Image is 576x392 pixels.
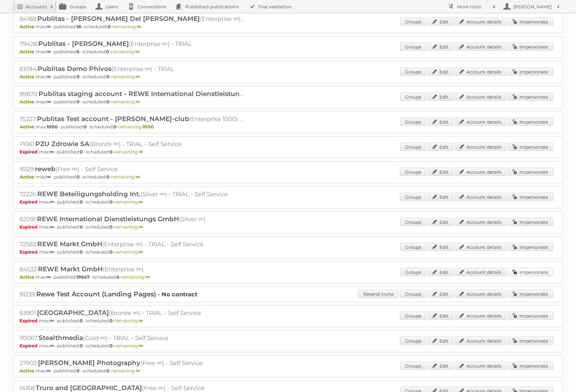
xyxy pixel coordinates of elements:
span: remaining: [112,24,141,30]
strong: 0 [80,199,83,205]
p: max: - published: - scheduled: - [20,343,556,349]
span: [GEOGRAPHIC_DATA] [37,309,109,317]
h2: 62091: (Silver ∞) [20,215,244,223]
span: Active [20,174,36,180]
a: Impersonate [508,92,553,101]
strong: ∞ [47,74,51,80]
span: Expired [20,343,39,349]
strong: 0 [110,149,113,155]
a: Edit [428,42,454,51]
a: Edit [428,290,454,298]
strong: ∞ [139,249,143,255]
a: Impersonate [508,311,553,320]
strong: ∞ [146,274,150,280]
h2: [PERSON_NAME] [512,4,554,10]
strong: ∞ [139,343,143,349]
a: Edit [428,243,454,251]
span: Publitas - [PERSON_NAME] Del [PERSON_NAME] [37,15,200,22]
strong: 0 [84,124,87,130]
a: Account details [455,143,507,151]
span: Stealthmedia [39,334,83,342]
a: Groups [400,67,427,76]
a: Account details [455,290,507,298]
p: max: - published: - scheduled: - [20,224,556,230]
a: Edit [428,143,454,151]
strong: ∞ [137,24,141,30]
h2: 89870: (Enterprise ∞) - TRIAL [20,90,244,98]
strong: ∞ [139,199,143,205]
p: max: - published: - scheduled: - [20,249,556,255]
span: REWE Beteiligungsholding Int. [37,190,140,198]
a: Groups [400,336,427,345]
strong: 0 [106,174,110,180]
strong: - No contract [158,291,198,298]
span: remaining: [111,174,140,180]
a: Impersonate [508,362,553,370]
h2: 71061: (Bronze ∞) - TRIAL - Self Service [20,140,244,148]
a: Account details [455,336,507,345]
span: Publitas staging account - REWE International Dienstleistungs GmbH [39,90,270,98]
p: max: - published: - scheduled: - [20,124,556,130]
strong: 0 [106,74,110,80]
span: PZU Zdrowie SA [35,140,89,148]
span: remaining: [111,74,140,80]
span: remaining: [111,368,140,374]
strong: ∞ [50,249,54,255]
strong: 1000 [47,124,58,130]
span: reweb [35,165,56,173]
span: REWE Markt GmbH [37,240,102,248]
a: Groups [400,143,427,151]
span: remaining: [114,149,143,155]
a: Groups [400,168,427,176]
strong: ∞ [136,74,140,80]
h2: 27902: (Free ∞) - Self Service [20,359,244,367]
a: Groups [400,362,427,370]
span: Truro and [GEOGRAPHIC_DATA] [36,384,142,392]
span: Expired [20,149,39,155]
span: Publitas Test account - [PERSON_NAME]-club [37,115,189,123]
strong: 0 [80,149,83,155]
p: max: - published: - scheduled: - [20,74,556,80]
a: Account details [455,311,507,320]
a: Edit [428,67,454,76]
p: max: - published: - scheduled: - [20,199,556,205]
strong: ∞ [136,368,140,374]
span: remaining: [114,343,143,349]
h2: 70067: (Gold ∞) - TRIAL - Self Service [20,334,244,342]
strong: 0 [80,318,83,324]
span: remaining: [111,99,140,105]
strong: 18 [76,24,81,30]
a: Impersonate [508,143,553,151]
strong: 6 [76,49,79,55]
strong: 0 [106,368,110,374]
a: Account details [455,67,507,76]
strong: 0 [80,249,83,255]
strong: ∞ [47,24,51,30]
a: Edit [428,92,454,101]
strong: ∞ [50,199,54,205]
a: Edit [428,17,454,26]
h2: 75227: (Enterprise 1000) - TRIAL [20,115,244,123]
h2: More tools [457,4,489,10]
span: Expired [20,249,39,255]
a: Edit [428,218,454,226]
span: Expired [20,199,39,205]
p: max: - published: - scheduled: - [20,368,556,374]
span: remaining: [114,249,143,255]
span: remaining: [114,224,143,230]
span: Active [20,49,36,55]
a: Impersonate [508,17,553,26]
a: Groups [400,311,427,320]
span: remaining: [114,199,143,205]
span: Publitas - [PERSON_NAME] [38,40,129,48]
strong: 0 [110,199,113,205]
strong: ∞ [135,49,139,55]
strong: 0 [108,24,111,30]
strong: ∞ [47,174,51,180]
a: Edit [428,118,454,126]
a: Groups [400,243,427,251]
strong: ∞ [139,224,143,230]
a: Groups [400,92,427,101]
span: Active [20,368,36,374]
a: Groups [400,268,427,276]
